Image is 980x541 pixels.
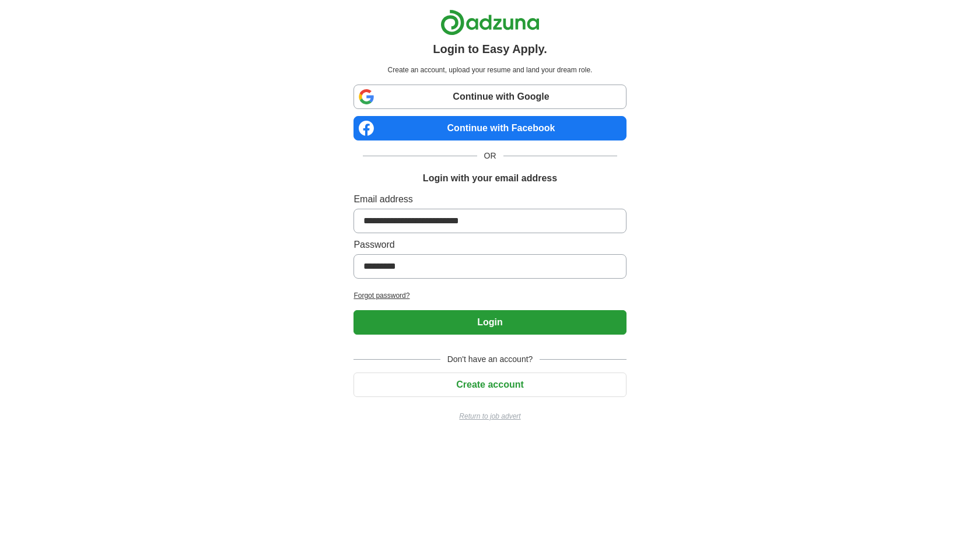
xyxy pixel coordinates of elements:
[353,85,626,109] a: Continue with Google
[440,353,540,366] span: Don't have an account?
[356,65,624,75] p: Create an account, upload your resume and land your dream role.
[477,150,503,162] span: OR
[353,192,626,206] label: Email address
[353,116,626,140] a: Continue with Facebook
[353,238,626,252] label: Password
[353,373,626,397] button: Create account
[440,9,540,36] img: Adzuna logo
[423,171,557,185] h1: Login with your email address
[353,380,626,389] a: Create account
[353,411,626,421] a: Return to job advert
[353,290,626,301] a: Forgot password?
[353,310,626,335] button: Login
[433,40,547,58] h1: Login to Easy Apply.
